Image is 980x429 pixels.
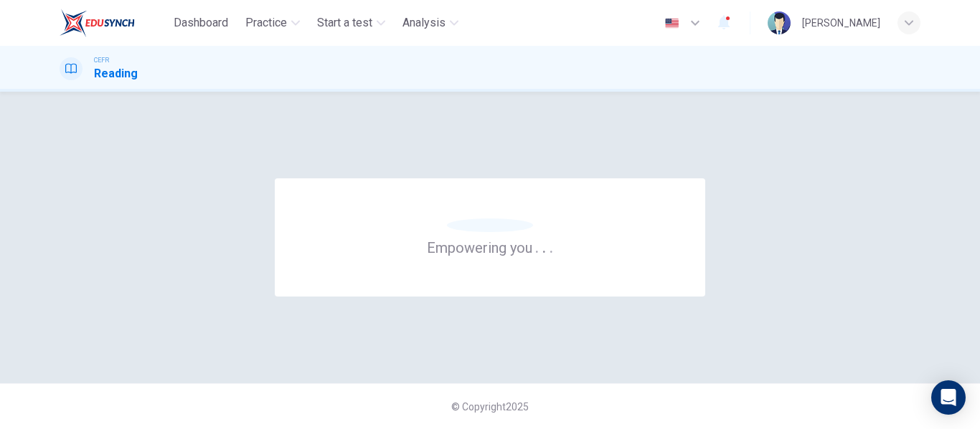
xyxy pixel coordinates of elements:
h1: Reading [94,65,138,82]
span: Practice [245,14,287,32]
h6: . [542,234,547,258]
span: CEFR [94,55,109,65]
div: [PERSON_NAME] [802,14,880,32]
h6: . [549,234,554,258]
img: EduSynch logo [60,9,135,37]
span: Analysis [402,14,446,32]
img: en [663,18,681,29]
button: Analysis [397,10,464,36]
span: © Copyright 2025 [451,401,529,413]
span: Start a test [317,14,372,32]
img: Profile picture [768,11,791,34]
a: EduSynch logo [60,9,168,37]
button: Practice [240,10,306,36]
h6: Empowering you [427,238,554,256]
h6: . [534,234,540,258]
span: Dashboard [174,14,228,32]
div: Open Intercom Messenger [931,380,966,415]
button: Dashboard [168,10,234,36]
button: Start a test [311,10,391,36]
